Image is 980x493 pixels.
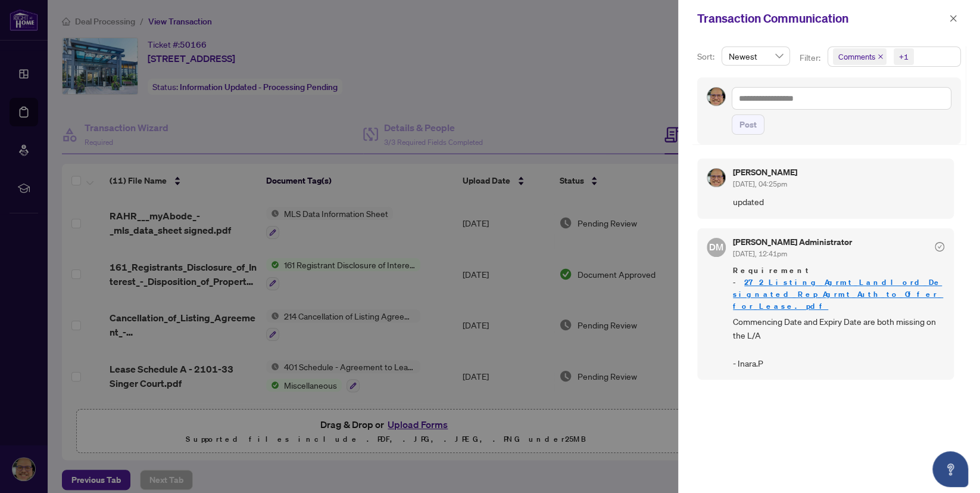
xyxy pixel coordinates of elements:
a: 272_Listing_Agrmt_Landlord_Designated_Rep_Agrmt_Auth_to_Offer_for_Lease.pdf [733,277,943,311]
span: close [949,14,957,23]
p: Sort: [697,50,717,63]
img: Profile Icon [707,88,725,106]
span: Comments [833,48,887,65]
div: Transaction Communication [697,10,945,27]
h5: [PERSON_NAME] [733,168,797,176]
p: Filter: [800,51,822,64]
span: Newest [729,47,783,65]
span: [DATE], 04:25pm [733,179,787,188]
span: updated [733,195,944,209]
span: Comments [838,51,875,63]
span: close [878,54,884,60]
button: Open asap [932,451,968,487]
img: Profile Icon [707,169,725,187]
span: [DATE], 12:41pm [733,249,787,258]
span: Requirement - [733,265,944,312]
span: Commencing Date and Expiry Date are both missing on the L/A - Inara.P [733,315,944,371]
div: +1 [899,51,909,63]
span: check-circle [935,242,944,252]
span: DM [709,240,723,254]
h5: [PERSON_NAME] Administrator [733,238,852,246]
button: Post [732,114,764,135]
